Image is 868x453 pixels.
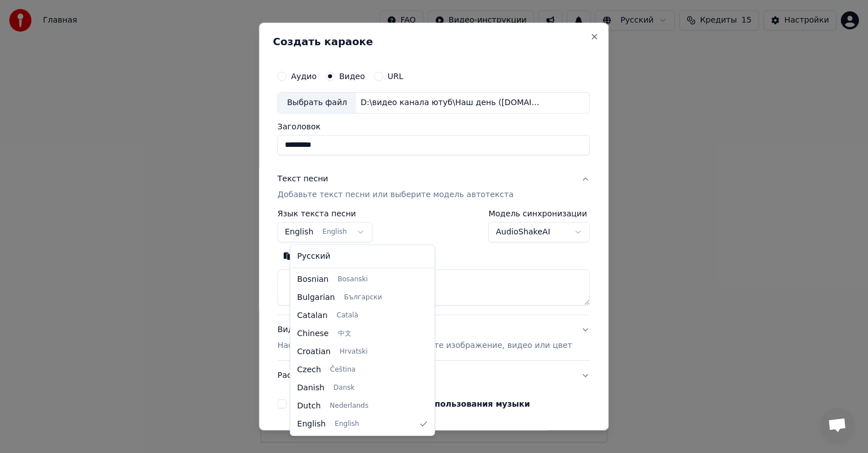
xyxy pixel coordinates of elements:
span: English [297,419,326,430]
span: 中文 [338,329,351,338]
span: Croatian [297,346,331,358]
span: Chinese [297,328,329,339]
span: Nederlands [330,402,368,411]
span: Català [337,311,358,320]
span: Bosanski [337,275,367,284]
span: Dutch [297,400,321,412]
span: Bulgarian [297,292,335,303]
span: Български [344,293,382,302]
span: Bosnian [297,274,329,285]
span: Dansk [333,384,354,393]
span: Hrvatski [340,347,368,356]
span: Czech [297,364,321,376]
span: Danish [297,382,324,394]
span: Čeština [330,365,355,374]
span: English [335,420,359,429]
span: Catalan [297,310,328,321]
span: Русский [297,251,331,262]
